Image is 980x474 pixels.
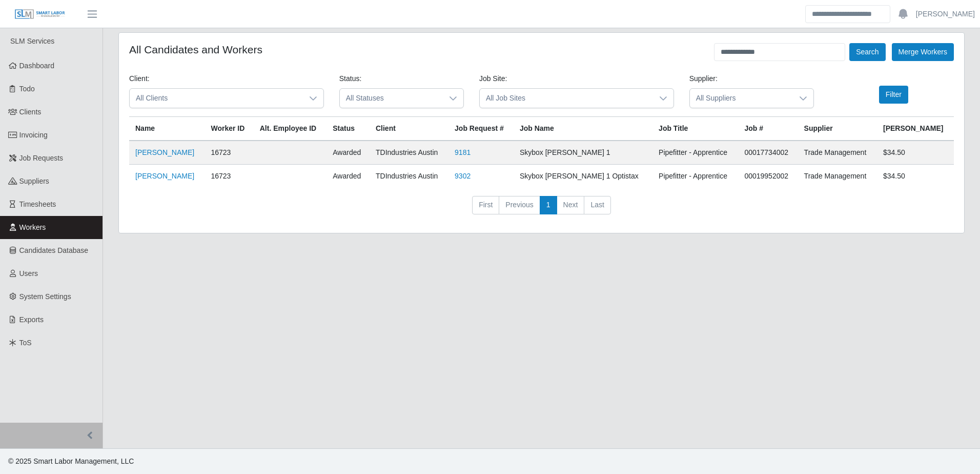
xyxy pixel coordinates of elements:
span: ToS [19,339,32,347]
span: Suppliers [19,177,49,185]
button: Filter [879,86,908,104]
span: All Statuses [340,89,443,108]
td: awarded [326,141,370,165]
span: All Job Sites [480,89,653,108]
nav: pagination [129,196,954,223]
span: Clients [19,108,42,116]
td: $34.50 [877,141,954,165]
label: Client: [129,73,150,84]
a: 1 [540,196,557,214]
span: All Suppliers [690,89,793,108]
span: Exports [19,315,44,324]
span: Workers [19,223,46,231]
th: Alt. Employee ID [254,117,327,141]
td: Skybox [PERSON_NAME] 1 Optistax [514,165,652,188]
button: Merge Workers [892,43,954,61]
span: Timesheets [19,200,56,208]
span: Dashboard [19,62,55,70]
th: Job Request # [448,117,514,141]
input: Search [805,5,890,23]
label: Job Site: [479,73,507,84]
td: 16723 [205,165,253,188]
th: [PERSON_NAME] [877,117,954,141]
th: Job Title [652,117,738,141]
a: 9302 [455,172,471,180]
td: Trade Management [798,165,877,188]
td: TDIndustries Austin [370,141,448,165]
th: Worker ID [205,117,253,141]
th: Supplier [798,117,877,141]
span: © 2025 Smart Labor Management, LLC [8,457,134,465]
h4: All Candidates and Workers [129,43,262,56]
th: Status [326,117,370,141]
td: awarded [326,165,370,188]
td: TDIndustries Austin [370,165,448,188]
span: Todo [19,85,35,93]
span: Invoicing [19,131,48,139]
span: Candidates Database [19,246,89,254]
a: [PERSON_NAME] [135,148,194,156]
span: Job Requests [19,154,64,162]
button: Search [849,43,885,61]
a: 9181 [455,148,471,156]
td: 00019952002 [738,165,798,188]
span: System Settings [19,292,71,301]
td: $34.50 [877,165,954,188]
td: Skybox [PERSON_NAME] 1 [514,141,652,165]
span: All Clients [130,89,303,108]
th: Job Name [514,117,652,141]
label: Supplier: [689,73,718,84]
a: [PERSON_NAME] [916,9,975,19]
span: SLM Services [10,37,54,45]
span: Users [19,269,38,278]
th: Name [129,117,205,141]
th: Job # [738,117,798,141]
label: Status: [339,73,362,84]
td: Pipefitter - Apprentice [652,165,738,188]
a: [PERSON_NAME] [135,172,194,180]
th: Client [370,117,448,141]
img: SLM Logo [14,9,66,20]
td: Pipefitter - Apprentice [652,141,738,165]
td: 16723 [205,141,253,165]
td: 00017734002 [738,141,798,165]
td: Trade Management [798,141,877,165]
